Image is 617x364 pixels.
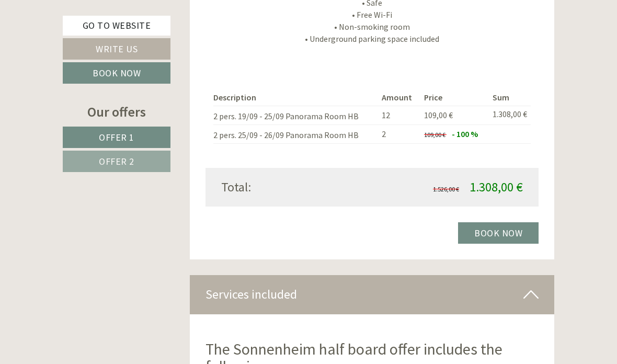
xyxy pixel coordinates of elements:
small: 20:46 [16,51,116,58]
div: Inso Sonnenheim [16,30,116,39]
td: 1.308,00 € [488,106,531,125]
span: Offer 1 [99,131,134,143]
span: - 100 % [452,129,478,139]
span: 1.526,00 € [433,185,459,193]
div: Hello, how can we help you? [8,28,121,60]
td: 2 [378,125,420,144]
div: Total: [213,178,372,196]
span: 109,00 € [424,131,445,139]
th: Sum [488,89,531,106]
a: Go to website [63,16,170,36]
th: Price [420,89,488,106]
div: [DATE] [148,8,186,26]
span: Offer 2 [99,155,134,167]
td: 2 pers. 19/09 - 25/09 Panorama Room HB [213,106,378,125]
span: 1.308,00 € [470,179,523,195]
a: Write us [63,38,170,60]
th: Description [213,89,378,106]
th: Amount [378,89,420,106]
td: 12 [378,106,420,125]
div: Services included [190,275,555,314]
span: 109,00 € [424,110,453,120]
a: Book now [458,222,539,244]
button: Send [278,272,334,294]
a: Book now [63,62,170,84]
div: Our offers [63,102,170,121]
td: 2 pers. 25/09 - 26/09 Panorama Room HB [213,125,378,144]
